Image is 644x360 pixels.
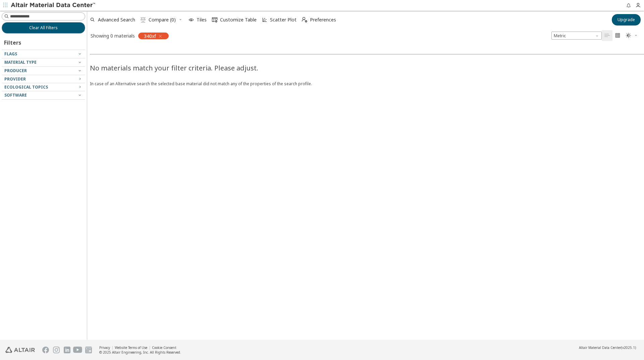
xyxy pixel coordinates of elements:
[618,17,635,22] span: Upgrade
[579,345,621,350] span: Altair Material Data Center
[115,345,147,350] a: Website Terms of Use
[2,91,85,99] button: Software
[212,17,217,22] i: 
[152,345,176,350] a: Cookie Consent
[4,68,27,73] span: Producer
[623,30,641,41] button: Theme
[2,58,85,66] button: Material Type
[612,14,641,25] button: Upgrade
[91,33,135,39] div: Showing 0 materials
[270,17,297,22] span: Scatter Plot
[4,84,48,90] span: Ecological Topics
[4,51,17,57] span: Flags
[612,30,623,41] button: Tile View
[141,17,146,22] i: 
[310,17,336,22] span: Preferences
[2,34,24,50] div: Filters
[5,347,35,353] img: Altair Engineering
[197,17,207,22] span: Tiles
[602,30,612,41] button: Table View
[2,50,85,58] button: Flags
[604,33,610,38] i: 
[220,17,257,22] span: Customize Table
[579,345,636,350] div: (v2025.1)
[2,75,85,83] button: Provider
[4,92,27,98] span: Software
[551,32,602,40] span: Metric
[2,83,85,91] button: Ecological Topics
[2,67,85,75] button: Producer
[4,76,26,82] span: Provider
[29,25,58,31] span: Clear All Filters
[2,22,85,34] button: Clear All Filters
[11,2,96,9] img: Altair Material Data Center
[99,345,110,350] a: Privacy
[144,33,156,39] span: 340xf
[626,33,631,38] i: 
[615,33,621,38] i: 
[98,17,135,22] span: Advanced Search
[302,17,307,22] i: 
[149,17,176,22] span: Compare (0)
[551,32,602,40] div: Unit System
[4,59,37,65] span: Material Type
[99,350,181,355] div: © 2025 Altair Engineering, Inc. All Rights Reserved.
